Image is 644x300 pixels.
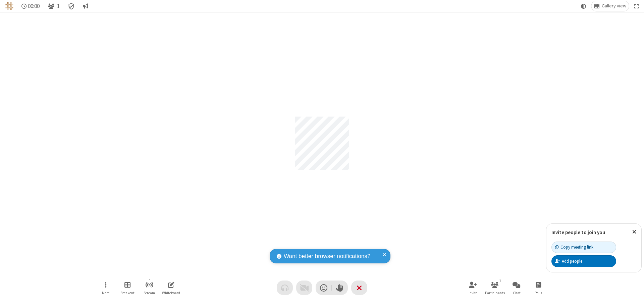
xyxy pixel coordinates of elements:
button: End or leave meeting [351,281,367,295]
button: Open participant list [485,278,505,297]
span: Want better browser notifications? [284,252,370,261]
label: Invite people to join you [551,229,605,235]
button: Open poll [528,278,548,297]
button: Audio problem - check your Internet connection or call by phone [277,281,293,295]
button: Manage Breakout Rooms [117,278,138,297]
button: Raise hand [332,281,348,295]
span: Polls [535,291,542,295]
span: Chat [513,291,521,295]
span: More [102,291,109,295]
button: Open shared whiteboard [161,278,181,297]
img: QA Selenium DO NOT DELETE OR CHANGE [5,2,13,10]
button: Add people [551,255,616,267]
span: Breakout [120,291,135,295]
button: Video [296,281,312,295]
button: Invite participants (Alt+I) [463,278,483,297]
button: Using system theme [578,1,589,11]
button: Start streaming [139,278,159,297]
span: Stream [144,291,155,295]
span: Gallery view [602,3,626,9]
span: 1 [57,3,60,9]
span: Whiteboard [162,291,180,295]
button: Open menu [96,278,116,297]
button: Fullscreen [632,1,642,11]
button: Conversation [80,1,91,11]
button: Change layout [591,1,629,11]
div: Timer [19,1,43,11]
div: Meeting details Encryption enabled [65,1,78,11]
button: Close popover [627,224,641,240]
div: 1 [497,278,503,284]
button: Send a reaction [316,281,332,295]
span: Participants [485,291,505,295]
span: 00:00 [28,3,40,9]
button: Open chat [506,278,527,297]
span: Invite [469,291,477,295]
div: Copy meeting link [555,244,593,250]
button: Copy meeting link [551,242,616,253]
button: Open participant list [45,1,62,11]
